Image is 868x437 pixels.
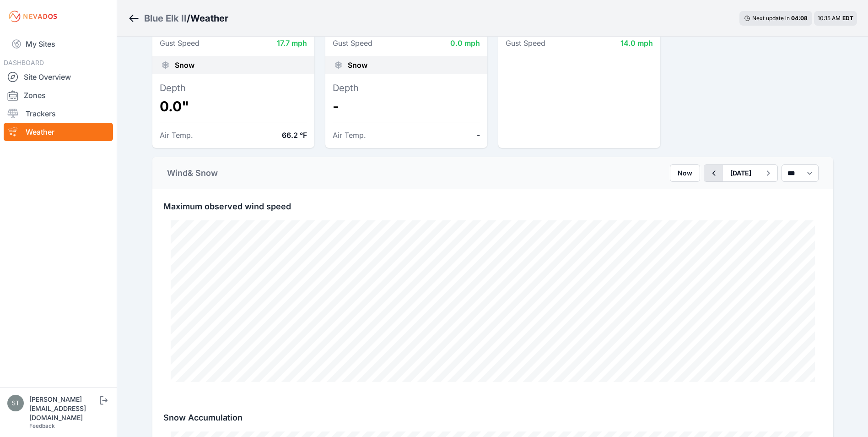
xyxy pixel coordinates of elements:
span: Next update in [752,15,790,22]
dd: 17.7 mph [277,38,307,49]
span: Snow [348,60,367,71]
dd: 0.0 mph [450,38,480,49]
dt: Gust Speed [506,38,545,49]
dt: Gust Speed [160,38,199,49]
dt: Depth [160,82,307,94]
span: Snow [175,60,194,71]
div: Wind & Snow [167,167,218,180]
div: Snow Accumulation [152,400,833,424]
a: Weather [4,123,113,141]
div: Maximum observed wind speed [152,189,833,213]
dd: 66.2 °F [282,130,307,141]
div: [PERSON_NAME][EMAIL_ADDRESS][DOMAIN_NAME] [29,395,98,422]
span: 10:15 AM [818,15,841,22]
a: My Sites [4,33,113,55]
span: EDT [842,15,853,22]
div: 04 : 08 [791,15,808,22]
img: Nevados [7,9,59,24]
dt: Depth [333,82,480,94]
dt: Air Temp. [333,130,366,141]
a: Trackers [4,104,113,123]
a: Blue Elk II [144,12,187,25]
a: Feedback [29,422,55,429]
img: steve@nevados.solar [7,395,24,411]
button: [DATE] [723,165,759,181]
dd: - [477,130,480,141]
dt: Air Temp. [160,130,193,141]
span: DASHBOARD [4,59,44,66]
dd: 0.0" [160,98,307,115]
dd: 14.0 mph [620,38,653,49]
nav: Breadcrumb [128,6,228,30]
a: Zones [4,86,113,104]
h3: Weather [190,12,228,25]
a: Site Overview [4,68,113,86]
dt: Gust Speed [333,38,372,49]
dd: - [333,98,480,115]
button: Now [670,164,700,182]
span: / [187,12,190,25]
